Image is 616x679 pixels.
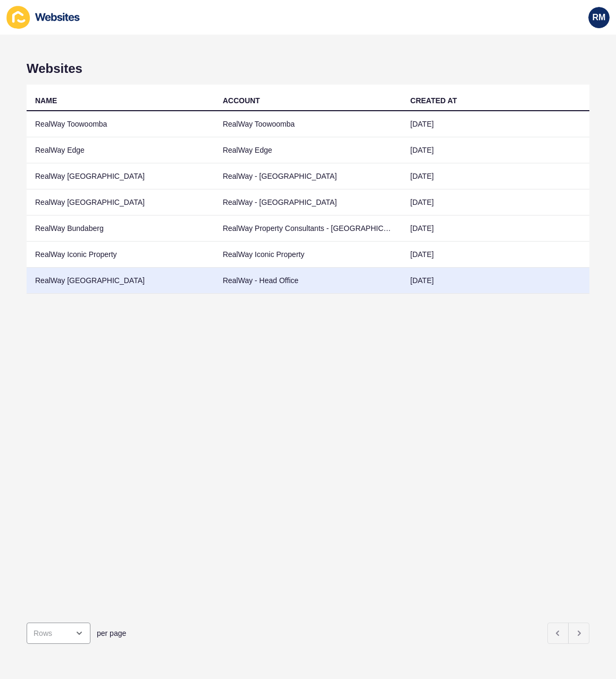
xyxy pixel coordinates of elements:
[402,163,589,189] td: [DATE]
[27,61,589,76] h1: Websites
[593,12,606,23] span: RM
[402,111,589,137] td: [DATE]
[223,95,260,106] div: ACCOUNT
[402,189,589,216] td: [DATE]
[402,137,589,163] td: [DATE]
[27,163,214,189] td: RealWay [GEOGRAPHIC_DATA]
[27,189,214,216] td: RealWay [GEOGRAPHIC_DATA]
[214,216,402,242] td: RealWay Property Consultants - [GEOGRAPHIC_DATA]
[402,268,589,294] td: [DATE]
[214,111,402,137] td: RealWay Toowoomba
[27,242,214,268] td: RealWay Iconic Property
[402,242,589,268] td: [DATE]
[27,216,214,242] td: RealWay Bundaberg
[214,137,402,163] td: RealWay Edge
[214,268,402,294] td: RealWay - Head Office
[27,137,214,163] td: RealWay Edge
[27,623,90,644] div: open menu
[27,111,214,137] td: RealWay Toowoomba
[214,242,402,268] td: RealWay Iconic Property
[35,95,57,106] div: NAME
[214,189,402,216] td: RealWay - [GEOGRAPHIC_DATA]
[214,163,402,189] td: RealWay - [GEOGRAPHIC_DATA]
[402,216,589,242] td: [DATE]
[27,268,214,294] td: RealWay [GEOGRAPHIC_DATA]
[97,628,126,639] span: per page
[410,95,457,106] div: CREATED AT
